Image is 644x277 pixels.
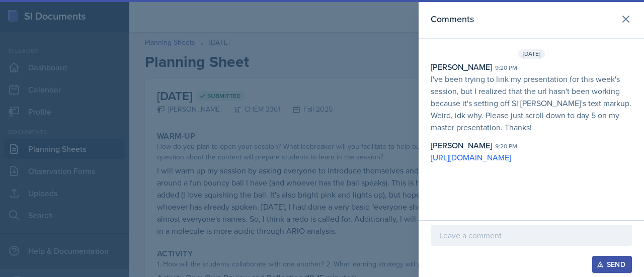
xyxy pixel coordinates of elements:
[431,139,492,151] div: [PERSON_NAME]
[431,12,474,26] h2: Comments
[495,142,517,151] div: 9:20 pm
[518,49,545,59] span: [DATE]
[431,73,632,133] p: I've been trying to link my presentation for this week's session, but I realized that the url has...
[592,256,632,273] button: Send
[431,61,492,73] div: [PERSON_NAME]
[431,152,511,163] a: [URL][DOMAIN_NAME]
[495,63,517,72] div: 9:20 pm
[599,260,625,268] div: Send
